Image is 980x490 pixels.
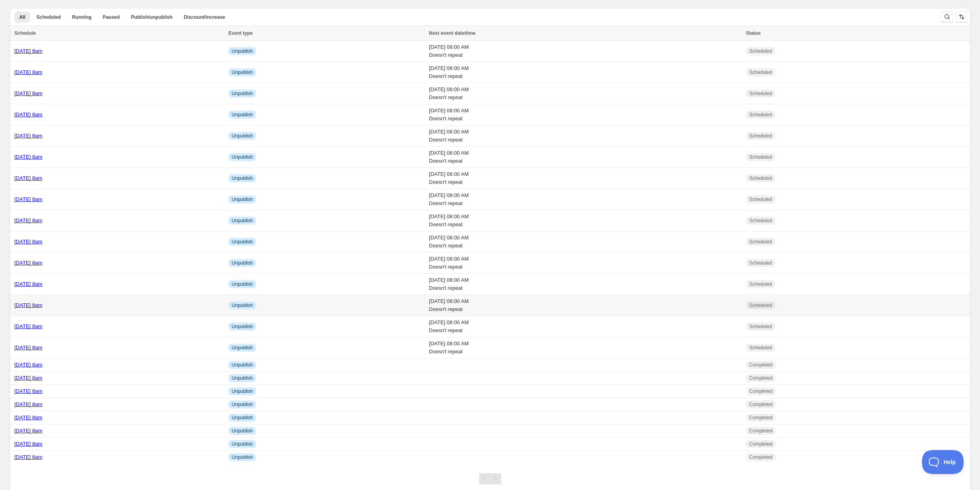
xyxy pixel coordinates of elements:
[103,14,120,20] span: Paused
[14,281,42,287] a: [DATE] 8am
[749,401,772,408] span: Completed
[232,90,253,97] span: Unpublish
[749,175,772,181] span: Scheduled
[232,133,253,139] span: Unpublish
[749,112,772,118] span: Scheduled
[746,30,761,36] span: Status
[232,175,253,181] span: Unpublish
[14,239,42,245] a: [DATE] 8am
[232,428,253,434] span: Unpublish
[749,345,772,351] span: Scheduled
[232,401,253,408] span: Unpublish
[14,428,42,434] a: [DATE] 8am
[131,14,172,20] span: Publish/unpublish
[956,11,967,22] button: Sort the results
[14,345,42,351] a: [DATE] 8am
[232,112,253,118] span: Unpublish
[749,281,772,287] span: Scheduled
[14,175,42,181] a: [DATE] 8am
[426,168,744,189] td: [DATE] 08:00 AM Doesn't repeat
[232,388,253,394] span: Unpublish
[749,388,772,394] span: Completed
[426,274,744,295] td: [DATE] 08:00 AM Doesn't repeat
[36,14,61,20] span: Scheduled
[232,375,253,381] span: Unpublish
[749,302,772,309] span: Scheduled
[749,196,772,203] span: Scheduled
[749,428,772,434] span: Completed
[232,260,253,266] span: Unpublish
[14,441,42,447] a: [DATE] 8am
[426,41,744,62] td: [DATE] 08:00 AM Doesn't repeat
[749,239,772,245] span: Scheduled
[14,260,42,266] a: [DATE] 8am
[184,14,225,20] span: Discount/increase
[14,133,42,139] a: [DATE] 8am
[232,239,253,245] span: Unpublish
[749,454,772,460] span: Completed
[426,147,744,168] td: [DATE] 08:00 AM Doesn't repeat
[232,345,253,351] span: Unpublish
[922,450,964,474] iframe: Toggle Customer Support
[749,441,772,447] span: Completed
[14,323,42,329] a: [DATE] 8am
[426,189,744,210] td: [DATE] 08:00 AM Doesn't repeat
[232,48,253,54] span: Unpublish
[232,217,253,224] span: Unpublish
[14,48,42,54] a: [DATE] 8am
[232,454,253,460] span: Unpublish
[749,362,772,368] span: Completed
[72,14,92,20] span: Running
[232,414,253,421] span: Unpublish
[749,133,772,139] span: Scheduled
[942,11,953,22] button: Search and filter results
[228,30,253,36] span: Event type
[14,217,42,223] a: [DATE] 8am
[14,196,42,202] a: [DATE] 8am
[232,281,253,287] span: Unpublish
[426,231,744,253] td: [DATE] 08:00 AM Doesn't repeat
[232,302,253,309] span: Unpublish
[749,260,772,266] span: Scheduled
[749,323,772,330] span: Scheduled
[232,323,253,330] span: Unpublish
[426,295,744,316] td: [DATE] 08:00 AM Doesn't repeat
[232,196,253,203] span: Unpublish
[14,112,42,118] a: [DATE] 8am
[426,210,744,231] td: [DATE] 08:00 AM Doesn't repeat
[14,388,42,394] a: [DATE] 8am
[749,414,772,421] span: Completed
[14,454,42,460] a: [DATE] 8am
[749,217,772,224] span: Scheduled
[749,69,772,76] span: Scheduled
[749,375,772,381] span: Completed
[232,362,253,368] span: Unpublish
[14,401,42,407] a: [DATE] 8am
[14,375,42,381] a: [DATE] 8am
[426,62,744,83] td: [DATE] 08:00 AM Doesn't repeat
[749,90,772,97] span: Scheduled
[426,316,744,337] td: [DATE] 08:00 AM Doesn't repeat
[14,30,36,36] span: Schedule
[14,69,42,75] a: [DATE] 8am
[426,337,744,359] td: [DATE] 08:00 AM Doesn't repeat
[232,441,253,447] span: Unpublish
[749,48,772,54] span: Scheduled
[426,125,744,147] td: [DATE] 08:00 AM Doesn't repeat
[19,14,25,20] span: All
[749,154,772,160] span: Scheduled
[14,302,42,308] a: [DATE] 8am
[426,253,744,274] td: [DATE] 08:00 AM Doesn't repeat
[232,154,253,160] span: Unpublish
[14,414,42,420] a: [DATE] 8am
[14,154,42,160] a: [DATE] 8am
[14,362,42,368] a: [DATE] 8am
[429,30,476,36] span: Next event date/time
[14,90,42,96] a: [DATE] 8am
[426,83,744,104] td: [DATE] 08:00 AM Doesn't repeat
[479,473,501,484] nav: Pagination
[426,104,744,125] td: [DATE] 08:00 AM Doesn't repeat
[232,69,253,76] span: Unpublish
